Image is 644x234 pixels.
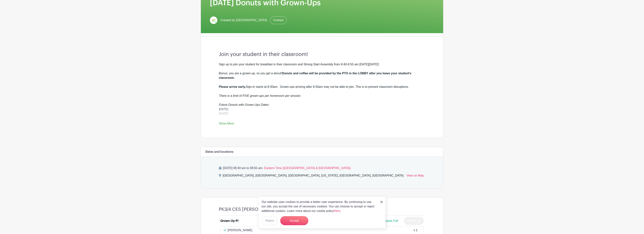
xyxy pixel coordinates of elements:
[228,228,252,233] p: [PERSON_NAME]
[380,201,383,203] img: close_button-5f87c8562297e5c2d7936805f587ecaba9071eb48480494691a3f1689db116b3.svg
[219,207,277,212] h4: PK3/4 CES [PERSON_NAME]
[219,85,246,88] strong: Please arrive early.
[205,150,233,154] h6: Dates and locations
[406,173,424,179] a: View on Map
[219,51,425,58] h3: Join your student in their classroom!
[414,228,417,233] div: x 1
[223,173,403,179] div: [GEOGRAPHIC_DATA], [GEOGRAPHIC_DATA], [GEOGRAPHIC_DATA], [US_STATE], [GEOGRAPHIC_DATA], [GEOGRAPH...
[334,209,340,212] a: Here
[262,200,376,213] p: Our website uses cookies to provide a better user experience. By continuing to use our site, you ...
[219,107,425,121] div: [DATE] [DATE] [DATE]
[220,18,267,22] span: Created by [GEOGRAPHIC_DATA]
[219,72,411,79] strong: Donuts and coffee will be provided by the PTO in the LOBBY after you leave your student's classroom.
[210,16,217,24] img: Screen%20Shot%202023-09-28%20at%203.51.11%20PM.png
[270,16,287,24] a: Contact
[262,166,351,170] span: - Eastern Time ([GEOGRAPHIC_DATA] & [GEOGRAPHIC_DATA])
[385,219,398,222] span: Spots Full
[262,216,278,225] button: Reject
[219,166,425,170] p: [DATE] 08:40 am to 08:55 am
[219,122,234,127] a: Show More
[280,216,308,225] button: Accept
[219,62,425,107] div: Sign up to join your student for breakfast in their classroom and Strong Start Assembly from 8:40...
[220,219,239,223] div: Grown Up #1
[219,94,301,106] em: There is a limit of FIVE grown-ups per homeroom per session. Future Donuts with Grown-Ups Dates:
